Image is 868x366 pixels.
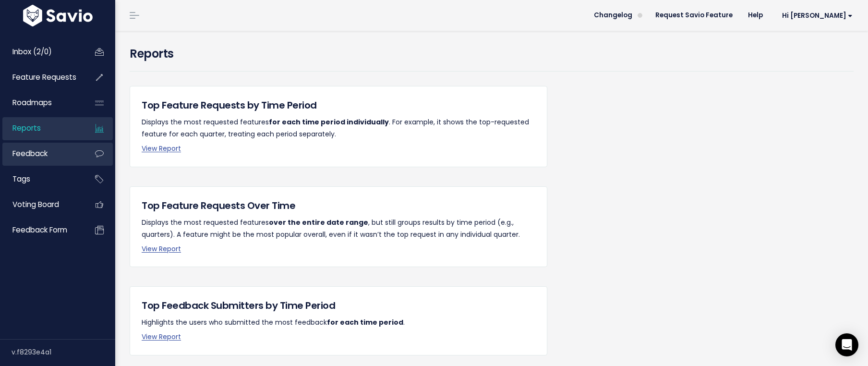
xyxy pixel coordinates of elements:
h5: Top Feature Requests Over Time [142,198,535,213]
a: Feature Requests [2,66,80,88]
a: Voting Board [2,194,80,216]
span: Feature Requests [12,72,76,82]
span: Roadmaps [12,98,52,108]
span: Reports [12,123,41,133]
a: View Report [142,244,181,254]
h4: Reports [130,45,854,62]
a: Roadmaps [2,92,80,114]
span: Changelog [594,12,632,19]
a: Request Savio Feature [648,8,740,23]
span: Feedback [12,148,48,159]
a: Feedback [2,143,80,165]
a: View Report [142,144,181,153]
strong: over the entire date range [269,218,368,227]
a: Hi [PERSON_NAME] [771,8,860,23]
h5: Top Feature Requests by Time Period [142,98,535,112]
p: Highlights the users who submitted the most feedback . [142,317,535,329]
a: Reports [2,117,80,139]
strong: for each time period individually [269,117,389,127]
h5: Top Feedback Submitters by Time Period [142,298,535,313]
img: logo-white.9d6f32f41409.svg [21,5,95,26]
a: Tags [2,168,80,190]
p: Displays the most requested features , but still groups results by time period (e.g., quarters). ... [142,217,535,241]
span: Tags [12,174,30,184]
a: Help [740,8,771,23]
span: Voting Board [12,199,59,209]
strong: for each time period [327,317,403,327]
span: Inbox (2/0) [12,47,52,57]
a: Feedback form [2,219,80,241]
span: Feedback form [12,225,67,235]
a: Inbox (2/0) [2,41,80,63]
span: Hi [PERSON_NAME] [782,12,853,19]
div: v.f8293e4a1 [12,340,115,365]
a: View Report [142,332,181,342]
div: Open Intercom Messenger [835,333,858,356]
p: Displays the most requested features . For example, it shows the top-requested feature for each q... [142,116,535,140]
